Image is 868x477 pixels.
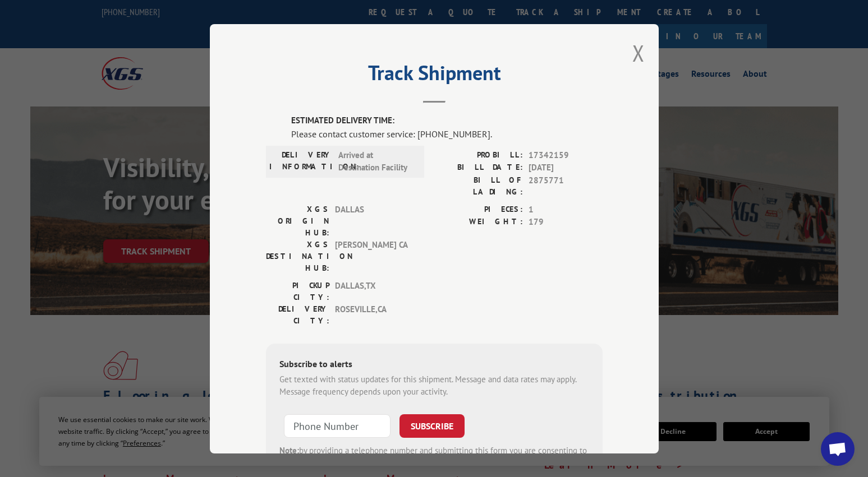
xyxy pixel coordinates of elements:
[266,203,329,238] label: XGS ORIGIN HUB:
[529,174,603,197] span: 2875771
[335,203,411,238] span: DALLAS
[338,149,414,174] span: Arrived at Destination Facility
[269,149,333,174] label: DELIVERY INFORMATION:
[335,279,411,303] span: DALLAS , TX
[529,216,603,229] span: 179
[434,216,523,229] label: WEIGHT:
[279,356,589,373] div: Subscribe to alerts
[279,373,589,398] div: Get texted with status updates for this shipment. Message and data rates may apply. Message frequ...
[399,414,465,437] button: SUBSCRIBE
[335,303,411,326] span: ROSEVILLE , CA
[335,238,411,274] span: [PERSON_NAME] CA
[266,238,329,274] label: XGS DESTINATION HUB:
[266,65,603,86] h2: Track Shipment
[529,149,603,161] span: 17342159
[284,414,391,437] input: Phone Number
[529,203,603,216] span: 1
[632,38,645,68] button: Close modal
[279,444,299,455] strong: Note:
[434,149,523,161] label: PROBILL:
[434,161,523,174] label: BILL DATE:
[266,303,329,326] label: DELIVERY CITY:
[434,174,523,197] label: BILL OF LADING:
[434,203,523,216] label: PIECES:
[266,279,329,303] label: PICKUP CITY:
[291,114,603,127] label: ESTIMATED DELIVERY TIME:
[821,432,855,466] div: Open chat
[291,127,603,140] div: Please contact customer service: [PHONE_NUMBER].
[529,161,603,174] span: [DATE]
